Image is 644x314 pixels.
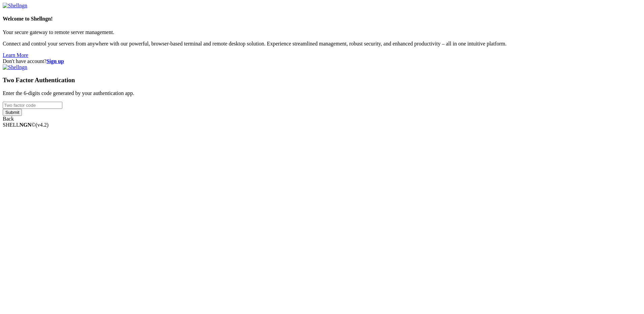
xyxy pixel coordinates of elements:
[3,116,14,122] a: Back
[3,52,28,58] a: Learn More
[20,122,32,128] b: NGN
[36,122,49,128] span: 4.2.0
[3,16,641,22] h4: Welcome to Shellngn!
[46,58,64,64] a: Sign up
[3,90,641,96] p: Enter the 6-digits code generated by your authentication app.
[3,109,22,116] input: Submit
[3,102,62,109] input: Two factor code
[3,76,641,84] h3: Two Factor Authentication
[3,64,27,70] img: Shellngn
[3,41,641,47] p: Connect and control your servers from anywhere with our powerful, browser-based terminal and remo...
[3,29,641,35] p: Your secure gateway to remote server management.
[3,3,27,9] img: Shellngn
[3,122,49,128] span: SHELL ©
[3,58,641,64] div: Don't have account?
